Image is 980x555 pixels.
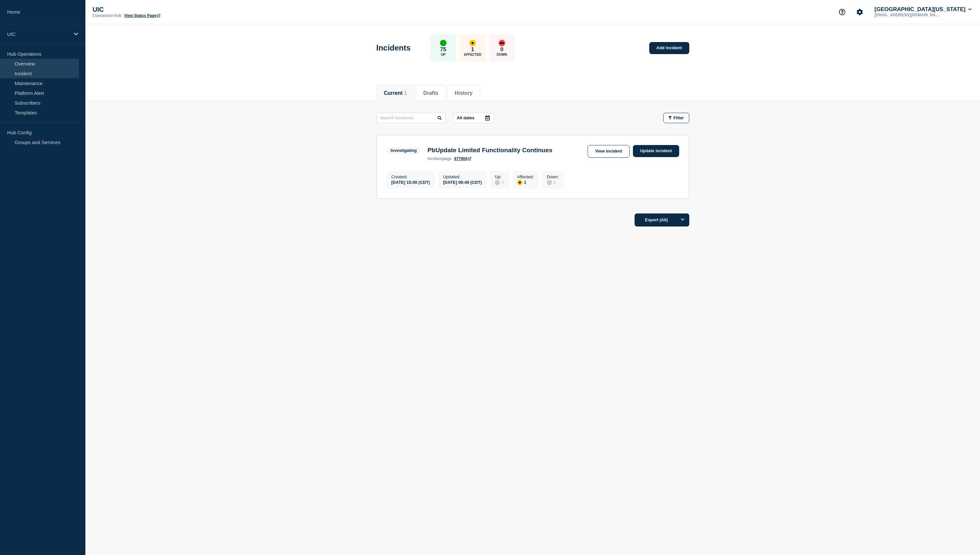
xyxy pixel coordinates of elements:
[674,115,684,120] span: Filter
[457,115,475,120] p: All dates
[676,213,689,226] button: Options
[853,5,867,19] button: Account settings
[124,13,160,18] a: View Status Page
[7,31,70,37] p: UIC
[835,5,849,19] button: Support
[495,179,504,185] div: 0
[499,40,505,46] div: down
[404,90,407,96] span: 1
[873,6,973,13] button: [GEOGRAPHIC_DATA][US_STATE]
[469,40,476,46] div: affected
[495,180,500,185] div: disabled
[455,90,473,96] button: History
[547,174,559,179] p: Down :
[497,53,507,56] p: Down
[391,179,430,185] div: [DATE] 15:00 (CDT)
[464,53,481,56] p: Affected
[428,147,552,154] h3: PbUpdate Limited Functionality Continues
[495,174,504,179] p: Up :
[93,6,223,13] p: UIC
[387,147,421,154] span: Investigating
[441,53,446,56] p: Up
[517,174,534,179] p: Affected :
[547,179,559,185] div: 0
[423,90,438,96] button: Drafts
[453,113,494,123] button: All dates
[517,179,534,185] div: 1
[391,174,430,179] p: Created :
[873,13,941,17] p: [EMAIL_ADDRESS][DOMAIN_NAME]
[428,156,452,161] p: page
[633,145,679,157] a: Update incident
[663,113,689,123] button: Filter
[454,156,471,161] a: 677904
[635,213,689,226] button: Export (All)
[384,90,407,96] button: Current 1
[428,156,443,161] span: incident
[588,145,630,158] a: View incident
[649,42,689,54] a: Add incident
[376,43,411,52] h1: Incidents
[443,179,482,185] div: [DATE] 09:49 (CDT)
[376,113,446,123] input: Search incidents
[93,13,122,18] p: Connected Hub
[547,180,552,185] div: disabled
[500,46,503,53] p: 0
[443,174,482,179] p: Updated :
[517,180,522,185] div: affected
[471,46,474,53] p: 1
[440,40,446,46] div: up
[440,46,446,53] p: 75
